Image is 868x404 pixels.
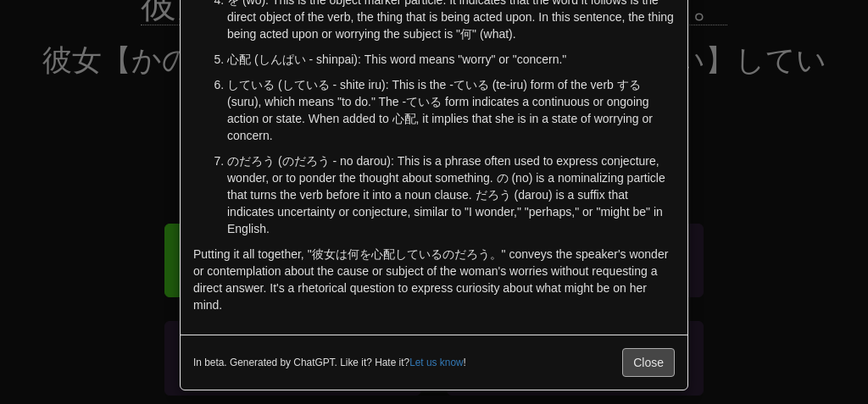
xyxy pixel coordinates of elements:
[227,76,675,144] p: している (している - shite iru): This is the -ている (te-iru) form of the verb する (suru), which means "to do...
[622,348,675,377] button: Close
[227,152,675,237] p: のだろう (のだろう - no darou): This is a phrase often used to express conjecture, wonder, or to ponder t...
[193,246,675,313] p: Putting it all together, "彼女は何を心配しているのだろう。" conveys the speaker's wonder or contemplation about t...
[409,357,463,368] a: Let us know
[193,356,466,370] small: In beta. Generated by ChatGPT. Like it? Hate it? !
[227,51,675,68] p: 心配 (しんぱい - shinpai): This word means "worry" or "concern."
